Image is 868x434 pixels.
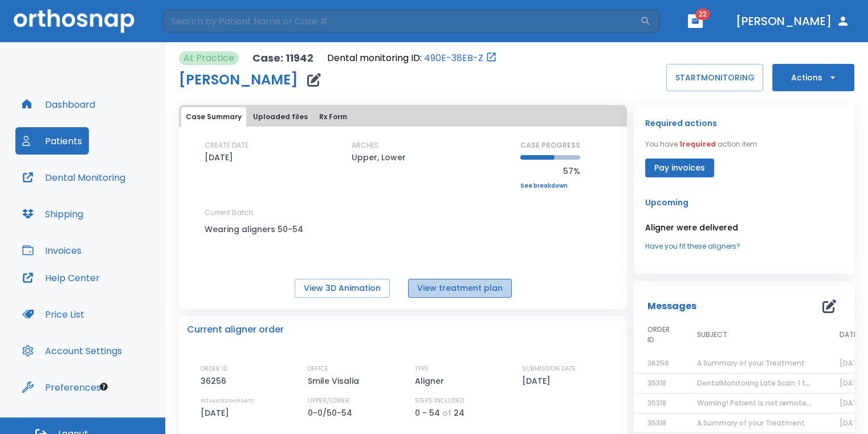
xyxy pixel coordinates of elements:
p: Current Batch [205,208,307,218]
p: Smile Visalia [308,374,363,388]
p: STEPS INCLUDED [415,396,464,406]
p: CREATE DATE [205,140,248,151]
span: [DATE] [840,398,864,408]
p: ARCHES [352,140,379,151]
input: Search by Patient Name or Case # [163,10,640,33]
span: ORDER ID [647,325,670,345]
p: You have action item [645,139,757,149]
span: 36256 [647,358,669,368]
p: 0 - 54 [415,406,440,420]
button: Shipping [15,200,90,228]
div: tabs [181,107,625,127]
button: View treatment plan [408,279,512,298]
button: Pay invoices [645,159,714,177]
button: Patients [15,127,89,155]
button: Account Settings [15,337,129,364]
p: of [442,406,451,420]
p: 24 [454,406,464,420]
a: See breakdown [520,182,580,189]
h1: [PERSON_NAME] [179,73,298,87]
button: Invoices [15,237,88,264]
p: Upcoming [645,196,843,209]
span: Warning! Patient is not remotely monitored [697,398,851,408]
p: Aligner were delivered [645,221,843,234]
span: DATE [840,330,857,340]
p: OFFICE [308,364,328,374]
p: TYPE [415,364,429,374]
button: Uploaded files [248,107,312,127]
button: Dental Monitoring [15,164,132,191]
span: 35318 [647,378,666,388]
p: [DATE] [522,374,555,388]
span: 1 required [679,139,716,149]
button: Rx Form [315,107,352,127]
p: Case: 11942 [252,51,313,65]
a: Have you fit these aligners? [645,241,843,252]
p: Wearing aligners 50-54 [205,222,307,236]
p: Aligner [415,374,448,388]
span: 22 [695,9,710,20]
p: Required actions [645,116,717,130]
p: Messages [647,299,696,313]
p: [DATE] [205,151,233,164]
p: 36256 [201,374,230,388]
p: CASE PROGRESS [520,140,580,151]
div: Tooltip anchor [99,382,109,392]
span: [DATE] [840,358,864,368]
p: 0-0/50-54 [308,406,356,420]
p: ORDER ID [201,364,227,374]
button: Help Center [15,264,107,291]
p: At Practice [184,51,234,65]
div: Open patient in dental monitoring portal [327,51,497,65]
p: [DATE] [201,406,233,420]
p: 57% [520,164,580,178]
span: 35318 [647,418,666,428]
button: Case Summary [181,107,246,127]
p: Current aligner order [187,323,284,336]
button: Price List [15,301,91,328]
button: Actions [772,64,854,91]
img: Orthosnap [14,9,135,33]
span: A Summary of your Treatment [697,418,805,428]
span: SUBJECT [697,330,727,340]
span: A Summary of your Treatment [697,358,805,368]
button: View 3D Animation [295,279,390,298]
p: Upper, Lower [352,151,406,164]
button: Dashboard [15,91,102,118]
a: 490E-38EB-Z [424,51,483,65]
p: UPPER/LOWER [308,396,349,406]
span: 35318 [647,398,666,408]
p: ESTIMATED SHIP DATE [201,396,254,406]
button: STARTMONITORING [666,64,763,91]
span: [DATE] [840,418,864,428]
button: [PERSON_NAME] [731,11,854,31]
button: Preferences [15,374,108,401]
p: Dental monitoring ID: [327,51,422,65]
p: SUBMISSION DATE [522,364,576,374]
span: [DATE] [840,378,864,388]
